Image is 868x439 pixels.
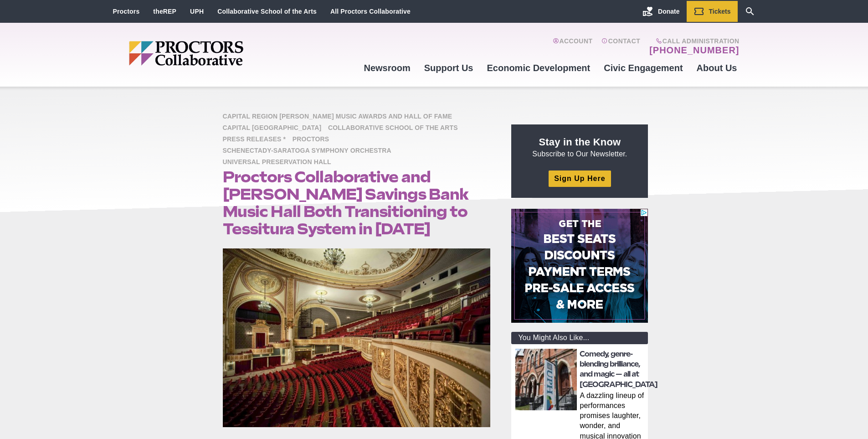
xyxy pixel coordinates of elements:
a: Donate [636,1,686,22]
a: Support Us [417,56,480,80]
a: Proctors [113,8,140,15]
a: Contact [601,37,640,56]
span: Schenectady-Saratoga Symphony Orchestra [223,145,396,157]
a: theREP [153,8,176,15]
a: Proctors [293,135,334,143]
div: You Might Also Like... [511,332,648,344]
a: All Proctors Collaborative [330,8,411,15]
a: Sign Up Here [549,170,611,186]
span: Collaborative School of the Arts [328,123,462,134]
a: Collaborative School of the Arts [328,124,462,131]
span: Capital Region [PERSON_NAME] Music Awards and Hall of Fame [223,111,457,123]
a: Press Releases * [223,135,291,143]
a: About Us [690,56,744,80]
a: Economic Development [480,56,597,80]
span: Call Administration [647,37,739,45]
span: Tickets [709,8,731,15]
a: Schenectady-Saratoga Symphony Orchestra [223,146,396,154]
a: Comedy, genre-blending brilliance, and magic — all at [GEOGRAPHIC_DATA] [580,350,657,389]
span: Proctors [293,134,334,145]
a: Collaborative School of the Arts [217,8,317,15]
a: Universal Preservation Hall [223,158,336,165]
span: Press Releases * [223,134,291,145]
a: Account [553,37,592,56]
a: Capital Region [PERSON_NAME] Music Awards and Hall of Fame [223,112,457,120]
a: Capital [GEOGRAPHIC_DATA] [223,124,326,131]
a: Search [738,1,762,22]
a: Civic Engagement [597,56,689,80]
span: Donate [658,8,679,15]
span: Universal Preservation Hall [223,157,336,168]
img: Proctors logo [129,41,313,66]
p: Subscribe to Our Newsletter. [522,135,637,159]
a: Newsroom [357,56,417,80]
a: UPH [190,8,204,15]
img: thumbnail: Comedy, genre-blending brilliance, and magic — all at Universal Preservation Hall [515,349,577,410]
h1: Proctors Collaborative and [PERSON_NAME] Savings Bank Music Hall Both Transitioning to Tessitura ... [223,168,491,238]
span: Capital [GEOGRAPHIC_DATA] [223,123,326,134]
iframe: Advertisement [511,209,648,323]
a: [PHONE_NUMBER] [649,45,739,56]
a: Tickets [687,1,738,22]
strong: Stay in the Know [539,136,621,148]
